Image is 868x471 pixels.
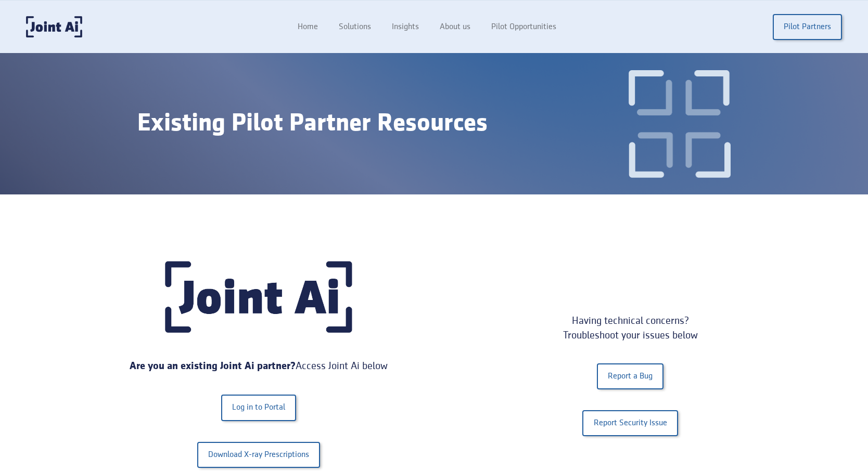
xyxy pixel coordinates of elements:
[429,17,481,37] a: About us
[476,313,785,343] div: Having technical concerns? Troubleshoot your issues below
[287,17,328,37] a: Home
[582,410,678,436] a: Report Security Issue
[130,361,296,372] strong: Are you an existing Joint Ai partner?
[597,363,663,389] a: Report a Bug
[381,17,429,37] a: Insights
[26,16,82,37] a: home
[773,14,842,40] a: Pilot Partners
[137,109,488,138] div: Existing Pilot Partner Resources
[221,395,296,421] a: Log in to Portal
[125,359,392,374] div: Access Joint Ai below
[328,17,381,37] a: Solutions
[481,17,567,37] a: Pilot Opportunities
[197,442,320,468] a: Download X-ray Prescriptions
